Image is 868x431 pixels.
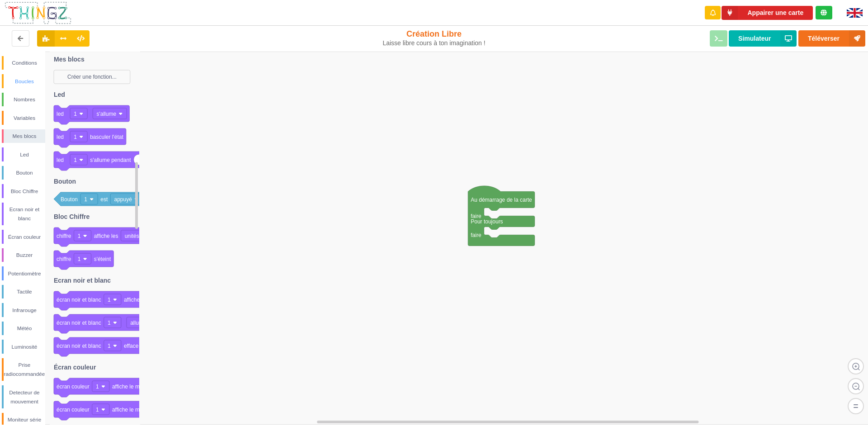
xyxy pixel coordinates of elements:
div: Laisse libre cours à ton imagination ! [359,39,510,47]
text: Bloc Chiffre [54,213,90,220]
div: Prise radiocommandée [4,360,45,379]
text: allume [130,320,146,326]
div: Météo [4,324,45,333]
text: écran noir et blanc [57,297,101,303]
text: 1 [84,196,87,203]
text: 1 [74,134,77,140]
text: faire [471,232,481,238]
text: 1 [74,111,77,117]
text: Mes blocs [54,56,85,63]
text: Créer une fonction... [67,74,117,80]
div: Tu es connecté au serveur de création de Thingz [816,6,832,19]
text: led [57,134,64,140]
text: affiche le message [112,384,157,390]
div: Potentiomètre [4,269,45,278]
text: 1 [108,297,111,303]
text: chiffre [57,256,71,262]
div: Led [4,150,45,159]
text: Bouton [54,178,76,185]
div: Création Libre [359,29,510,47]
button: Appairer une carte [722,6,813,20]
text: est [100,196,108,203]
text: s'allume pendant [90,157,131,163]
text: affiche le message [112,407,157,413]
text: écran noir et blanc [57,320,101,326]
div: Bloc Chiffre [4,187,45,196]
button: Téléverser [798,30,865,47]
text: écran couleur [57,384,90,390]
text: s'éteint [94,256,111,262]
text: 1 [96,407,99,413]
text: unités [125,233,139,239]
div: Moniteur série [4,415,45,424]
text: 1 [96,384,99,390]
text: led [57,111,64,117]
text: 1 [78,256,81,262]
text: Écran couleur [54,364,96,371]
div: Bouton [4,168,45,177]
text: chiffre [57,233,71,239]
img: gb.png [847,8,863,18]
button: Simulateur [729,30,797,47]
div: Luminosité [4,342,45,351]
text: Led [54,91,65,98]
text: 1 [78,233,81,239]
div: Tactile [4,287,45,296]
div: Ecran noir et blanc [4,205,45,223]
div: Conditions [4,58,45,67]
text: faire [471,213,481,219]
text: Ecran noir et blanc [54,277,111,284]
div: Detecteur de mouvement [4,388,45,406]
text: efface la ligne [124,343,157,349]
text: affiche le message [124,297,169,303]
text: Bouton [61,196,78,203]
text: affiche les [94,233,118,239]
div: Boucles [4,77,45,86]
text: 1 [108,343,111,349]
text: Au démarrage de la carte [471,197,532,203]
div: Infrarouge [4,306,45,315]
div: Nombres [4,95,45,104]
text: appuyé [114,196,132,203]
div: Mes blocs [4,132,45,141]
text: Pour toujours [471,218,503,225]
img: thingz_logo.png [4,1,72,25]
text: basculer l'état [90,134,123,140]
div: Écran couleur [4,232,45,242]
text: s'allume [96,111,116,117]
text: écran couleur [57,407,90,413]
text: 1 [108,320,111,326]
text: 1 [74,157,77,163]
div: Variables [4,114,45,123]
text: écran noir et blanc [57,343,101,349]
text: led [57,157,64,163]
div: Buzzer [4,251,45,260]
